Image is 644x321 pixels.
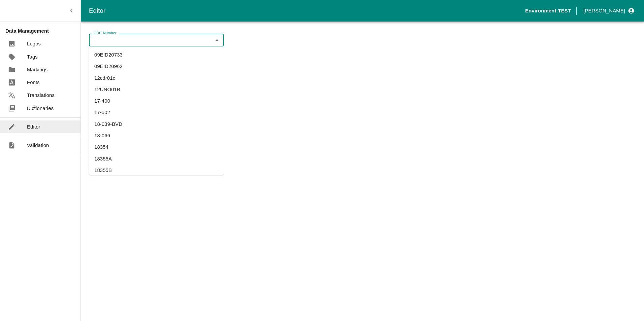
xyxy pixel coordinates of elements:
p: Editor [27,123,40,131]
li: 18-066 [89,130,224,141]
p: [PERSON_NAME] [583,7,625,14]
li: 17-400 [89,95,224,107]
p: Fonts [27,79,40,86]
li: 18355B [89,165,224,176]
p: Dictionaries [27,105,54,112]
button: Close [213,36,221,44]
p: Environment: TEST [525,7,571,14]
li: 09EID20733 [89,49,224,61]
p: Markings [27,66,47,73]
li: 18-039-BVD [89,118,224,130]
li: 18354 [89,141,224,153]
p: Data Management [5,27,80,35]
li: 12UNO01B [89,84,224,95]
p: Validation [27,142,49,149]
div: Editor [89,6,525,16]
li: 18355A [89,153,224,165]
button: profile [581,5,636,16]
li: 12cdr01c [89,72,224,84]
p: Translations [27,92,55,99]
p: Tags [27,53,38,61]
li: 17-502 [89,107,224,118]
li: 09EID20962 [89,61,224,72]
label: CDC Number [94,31,117,36]
p: Logos [27,40,41,47]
